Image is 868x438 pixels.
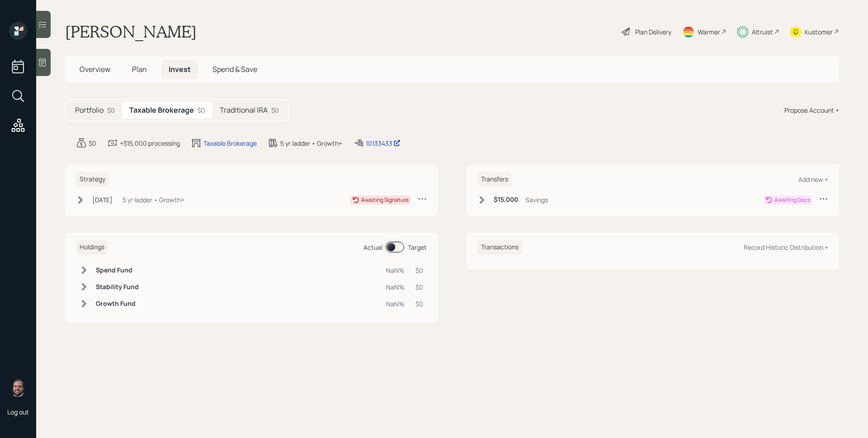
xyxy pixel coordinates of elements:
[75,106,104,114] h5: Portfolio
[96,300,139,308] h6: Growth Fund
[9,379,27,397] img: james-distasi-headshot.png
[635,27,671,37] div: Plan Delivery
[415,299,423,309] div: $0
[96,267,139,274] h6: Spend Fund
[92,195,113,205] div: [DATE]
[198,105,205,115] div: $0
[774,196,810,204] div: Awaiting Docs
[76,240,108,255] h6: Holdings
[65,22,197,42] h1: [PERSON_NAME]
[123,195,184,205] div: 5 yr ladder • Growth+
[96,283,139,291] h6: Stability Fund
[386,299,405,309] div: NaN%
[805,27,833,37] div: Kustomer
[525,195,548,205] div: Savings
[798,175,828,184] div: Add new +
[415,282,423,292] div: $0
[169,64,191,74] span: Invest
[363,243,382,252] div: Actual
[80,64,110,74] span: Overview
[752,27,773,37] div: Altruist
[76,172,109,187] h6: Strategy
[212,64,257,74] span: Spend & Save
[477,240,522,255] h6: Transactions
[386,282,405,292] div: NaN%
[7,408,29,416] div: Log out
[366,138,401,148] div: 10133433
[132,64,147,74] span: Plan
[120,138,180,148] div: +$15,000 processing
[784,105,839,115] div: Propose Account +
[744,243,828,252] div: Record Historic Distribution +
[271,105,279,115] div: $0
[107,105,115,115] div: $0
[698,27,720,37] div: Warmer
[408,243,427,252] div: Target
[477,172,512,187] h6: Transfers
[386,266,405,275] div: NaN%
[220,106,268,114] h5: Traditional IRA
[280,138,342,148] div: 5 yr ladder • Growth+
[129,106,194,114] h5: Taxable Brokerage
[361,196,409,204] div: Awaiting Signature
[203,138,257,148] div: Taxable Brokerage
[415,266,423,275] div: $0
[89,138,96,148] div: $0
[494,196,518,204] h6: $15,000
